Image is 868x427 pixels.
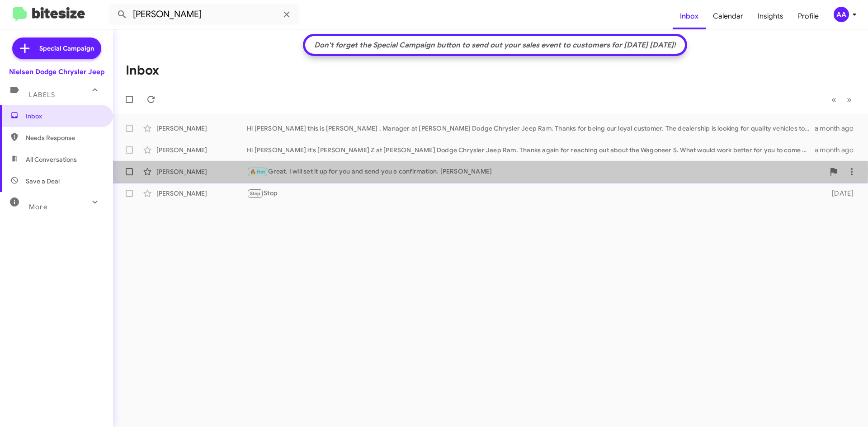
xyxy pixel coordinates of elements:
[156,167,247,176] div: [PERSON_NAME]
[156,189,247,198] div: [PERSON_NAME]
[834,7,849,22] div: AA
[247,188,817,199] div: Stop
[9,67,104,76] div: Nielsen Dodge Chrysler Jeep
[39,44,94,53] span: Special Campaign
[29,203,47,211] span: More
[156,145,247,155] div: [PERSON_NAME]
[247,167,825,177] div: Great. I will set it up for you and send you a confirmation. [PERSON_NAME]
[247,124,815,133] div: Hi [PERSON_NAME] this is [PERSON_NAME] , Manager at [PERSON_NAME] Dodge Chrysler Jeep Ram. Thanks...
[310,41,680,50] div: Don't forget the Special Campaign button to send out your sales event to customers for [DATE] [DA...
[26,155,77,164] span: All Conversations
[126,63,159,78] h1: Inbox
[817,189,861,198] div: [DATE]
[831,94,836,105] span: «
[26,112,103,121] span: Inbox
[156,124,247,133] div: [PERSON_NAME]
[706,3,750,29] a: Calendar
[841,90,857,109] button: Next
[26,133,103,142] span: Needs Response
[791,3,826,29] a: Profile
[750,3,791,29] a: Insights
[826,90,842,109] button: Previous
[815,145,861,155] div: a month ago
[826,90,857,109] nav: Page navigation example
[109,4,299,25] input: Search
[250,169,265,175] span: 🔥 Hot
[673,3,706,29] a: Inbox
[26,177,60,186] span: Save a Deal
[847,94,852,105] span: »
[815,124,861,133] div: a month ago
[12,38,101,59] a: Special Campaign
[29,91,55,99] span: Labels
[826,7,858,22] button: AA
[247,145,815,155] div: Hi [PERSON_NAME] it's [PERSON_NAME] Z at [PERSON_NAME] Dodge Chrysler Jeep Ram. Thanks again for ...
[250,191,261,197] span: Stop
